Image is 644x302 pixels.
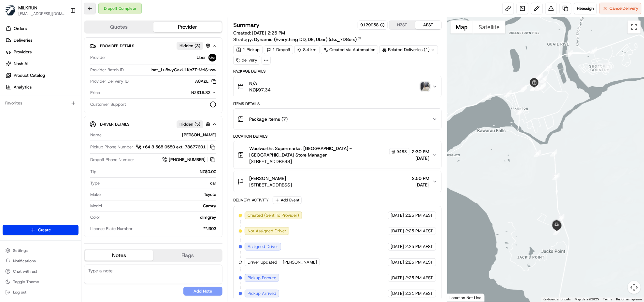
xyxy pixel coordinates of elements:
[254,36,357,43] span: Dynamic (Everything DD, DE, Uber) (dss_7D8eix)
[90,226,133,232] span: License Plate Number
[14,84,32,90] span: Analytics
[3,59,81,69] a: Nash AI
[18,5,37,11] span: MILKRUN
[248,275,276,281] span: Pickup Enroute
[99,169,216,175] div: NZ$0.00
[406,213,433,218] span: 2:25 PM AEST
[13,258,36,264] span: Notifications
[249,116,288,122] span: Package Items ( 7 )
[520,85,527,92] div: 3
[248,213,299,218] span: Created (Sent To Provider)
[532,76,539,83] div: 22
[3,3,67,18] button: MILKRUNMILKRUN[EMAIL_ADDRESS][DOMAIN_NAME]
[550,149,557,157] div: 28
[14,26,27,32] span: Orders
[575,297,599,301] span: Map data ©2025
[18,11,65,16] span: [EMAIL_ADDRESS][DOMAIN_NAME]
[321,45,378,54] div: Created via Automation
[90,40,217,51] button: Provider DetailsHidden (3)
[142,144,206,150] span: +64 3 568 0550 ext. 78677601
[169,157,206,163] span: [PHONE_NUMBER]
[421,82,430,91] img: photo_proof_of_delivery image
[628,21,641,34] button: Toggle fullscreen view
[13,269,37,274] span: Chat with us!
[451,21,473,34] button: Show street map
[233,56,260,65] div: delivery
[191,90,210,95] span: NZ$19.82
[447,294,485,302] div: Location Not Live
[389,21,415,29] button: NZST
[415,21,441,29] button: AEST
[412,148,430,155] span: 2:30 PM
[3,225,79,235] button: Create
[90,192,101,198] span: Make
[208,54,216,62] img: uber-new-logo.jpeg
[406,228,433,234] span: 2:25 PM AEST
[412,155,430,161] span: [DATE]
[102,180,216,186] div: car
[3,47,81,57] a: Providers
[136,144,216,151] a: +64 3 568 0550 ext. 78677601
[391,259,404,265] span: [DATE]
[553,228,560,235] div: 31
[90,157,134,163] span: Dropoff Phone Number
[90,78,129,84] span: Provider Delivery ID
[252,30,285,36] span: [DATE] 2:25 PM
[294,45,320,54] div: 8.4 km
[531,77,538,85] div: 23
[604,64,611,71] div: 17
[590,47,597,54] div: 15
[391,275,404,281] span: [DATE]
[534,74,541,81] div: 21
[90,132,102,138] span: Name
[233,22,260,28] h3: Summary
[233,36,362,43] div: Strategy:
[3,82,81,92] a: Analytics
[233,30,285,36] span: Created:
[13,279,39,284] span: Toggle Theme
[545,63,552,71] div: 14
[3,98,79,108] div: Favorites
[90,55,106,61] span: Provider
[249,80,271,87] span: N/A
[397,149,407,154] span: 9488
[536,73,543,80] div: 20
[3,70,81,81] a: Product Catalog
[103,214,216,220] div: dimgray
[534,150,541,157] div: 27
[3,288,79,297] button: Log out
[520,85,527,92] div: 25
[105,203,216,209] div: Camry
[616,297,642,301] a: Report a map error
[14,37,32,43] span: Deliveries
[412,182,430,188] span: [DATE]
[234,76,441,97] button: N/ANZ$97.34photo_proof_of_delivery image
[234,109,441,130] button: Package Items (7)
[361,22,385,28] button: 9129958
[90,203,102,209] span: Model
[391,244,404,250] span: [DATE]
[90,169,96,175] span: Tip
[233,101,442,106] div: Items Details
[90,180,100,186] span: Type
[3,246,79,255] button: Settings
[273,196,302,204] button: Add Event
[197,55,206,61] span: Uber
[248,228,286,234] span: Not Assigned Driver
[90,67,124,73] span: Provider Batch ID
[90,119,217,130] button: Driver DetailsHidden (5)
[100,122,129,127] span: Driver Details
[566,50,573,57] div: 19
[249,87,271,93] span: NZ$97.34
[14,61,28,67] span: Nash AI
[13,248,28,253] span: Settings
[248,291,276,296] span: Pickup Arrived
[406,244,433,250] span: 2:25 PM AEST
[162,156,216,163] a: [PHONE_NUMBER]
[391,228,404,234] span: [DATE]
[3,35,81,46] a: Deliveries
[264,45,293,54] div: 1 Dropoff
